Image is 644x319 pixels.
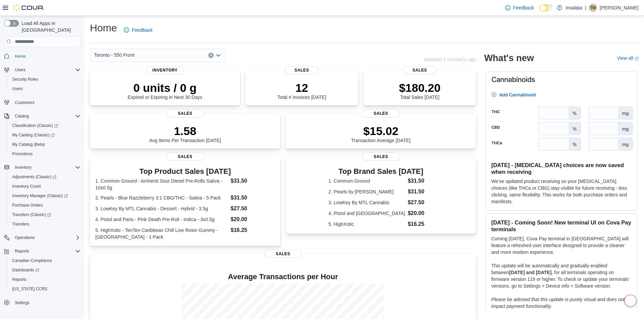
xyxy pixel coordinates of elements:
button: Inventory Count [7,182,83,191]
span: Users [9,85,80,93]
span: Customers [12,98,80,107]
span: Sales [362,153,400,161]
a: Adjustments (Classic) [7,172,83,182]
a: Adjustments (Classic) [9,173,59,181]
span: My Catalog (Beta) [9,140,80,149]
dt: 4. Pistol and [GEOGRAPHIC_DATA] [329,210,405,217]
a: Users [9,85,25,93]
p: 0 units / 0 g [128,81,202,95]
button: Canadian Compliance [7,256,83,265]
dt: 5. HighXotic [329,221,405,228]
span: Classification (Classic) [9,122,80,130]
button: Security Roles [7,75,83,84]
span: Inventory [12,163,80,171]
a: Security Roles [9,75,41,83]
strong: [DATE] and [DATE] [509,270,551,275]
span: Canadian Compliance [12,258,52,263]
span: Sales [264,250,302,258]
h4: Average Transactions per Hour [95,273,471,281]
span: Customers [15,100,34,105]
dt: 5. HighXotic - TenTen Caribbean Chill Live Rosin Gummy - [GEOGRAPHIC_DATA] - 1 Pack [95,227,228,240]
button: Reports [1,246,83,256]
dd: $31.50 [231,177,275,185]
button: Operations [1,233,83,242]
dd: $27.50 [408,198,433,207]
span: Promotions [12,151,33,157]
dd: $31.50 [231,194,275,202]
button: Users [7,84,83,94]
span: Sales [362,109,400,117]
span: Users [15,67,25,73]
span: Security Roles [12,77,38,82]
button: Customers [1,98,83,107]
span: Sales [166,109,204,117]
span: Dashboards [12,267,39,273]
a: My Catalog (Beta) [9,140,48,149]
span: Transfers [12,221,29,227]
span: Reports [9,275,80,284]
dd: $16.25 [231,226,275,234]
dt: 4. Pistol and Paris - Pink Death Pre-Roll - Indica - 3x0.5g [95,216,228,223]
p: [PERSON_NAME] [600,4,639,12]
a: Home [12,52,28,60]
button: Settings [1,298,83,308]
p: This update will be automatically and gradually enabled between , for all terminals operating on ... [491,262,631,289]
button: [US_STATE] CCRS [7,284,83,294]
div: Expired or Expiring in Next 30 Days [128,81,202,100]
span: TM [590,4,596,12]
a: Dashboards [9,266,42,274]
span: Canadian Compliance [9,257,80,265]
a: Settings [12,299,32,307]
button: Transfers [7,219,83,229]
span: Classification (Classic) [12,123,58,128]
p: We've updated product receiving so your [MEDICAL_DATA] choices (like THCa or CBG) stay visible fo... [491,178,631,205]
span: Inventory Count [9,182,80,190]
span: Inventory [15,165,31,170]
a: Feedback [502,1,536,15]
span: Sales [403,66,437,74]
span: [US_STATE] CCRS [12,286,47,292]
button: Users [12,66,28,74]
span: Transfers [9,220,80,228]
span: Adjustments (Classic) [12,174,56,180]
div: Total # Invoices [DATE] [277,81,326,100]
div: Transaction Average [DATE] [351,124,411,143]
p: | [585,4,586,12]
dt: 2. Pearls by [PERSON_NAME] [329,188,405,195]
span: Security Roles [9,75,80,83]
dd: $27.50 [231,205,275,213]
dt: 3. LowKey By MTL Cannabis - Dessert - Hybrid - 3.5g [95,205,228,212]
span: Reports [15,248,29,254]
span: Dashboards [9,266,80,274]
span: Operations [15,235,35,240]
p: Coming [DATE], Cova Pay terminal in [GEOGRAPHIC_DATA] will feature a refreshed user interface des... [491,235,631,256]
span: Feedback [513,4,534,11]
a: Canadian Compliance [9,257,55,265]
p: 1.58 [149,124,221,138]
span: Feedback [132,27,152,33]
a: Purchase Orders [9,201,46,209]
img: Cova [14,4,44,11]
h3: Top Product Sales [DATE] [95,167,275,176]
button: Promotions [7,149,83,159]
span: My Catalog (Classic) [9,131,80,139]
a: Inventory Count [9,182,44,190]
h3: Top Brand Sales [DATE] [329,167,433,176]
button: Reports [7,275,83,284]
button: Reports [12,247,32,255]
dt: 3. LowKey By MTL Cannabis [329,199,405,206]
span: Promotions [9,150,80,158]
h3: [DATE] - [MEDICAL_DATA] choices are now saved when receiving [491,162,631,175]
span: My Catalog (Beta) [12,142,45,147]
span: Reports [12,277,26,282]
span: Reports [12,247,80,255]
a: Transfers (Classic) [7,210,83,219]
a: Inventory Manager (Classic) [7,191,83,201]
dd: $31.50 [408,188,433,196]
button: Catalog [12,112,31,120]
p: Insalata [566,4,582,12]
span: Inventory Count [12,184,41,189]
button: Catalog [1,111,83,121]
a: My Catalog (Classic) [7,130,83,140]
